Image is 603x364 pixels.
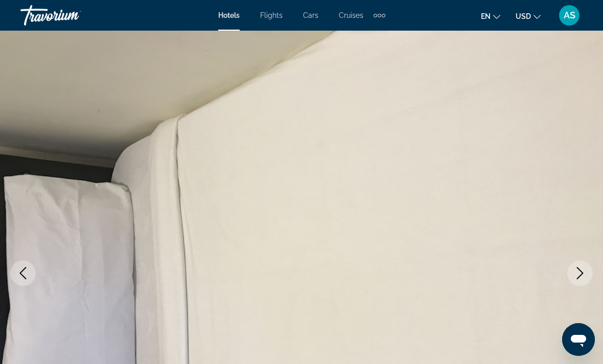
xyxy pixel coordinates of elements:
[20,2,123,29] a: Travorium
[481,9,500,23] button: Change language
[339,11,363,19] a: Cruises
[10,260,36,286] button: Previous image
[516,9,541,23] button: Change currency
[564,10,575,20] span: AS
[481,12,491,20] span: en
[260,11,283,19] a: Flights
[218,11,240,19] a: Hotels
[556,5,583,26] button: User Menu
[516,12,531,20] span: USD
[562,323,595,356] iframe: Кнопка запуска окна обмена сообщениями
[374,7,385,23] button: Extra navigation items
[303,11,318,19] a: Cars
[567,260,593,286] button: Next image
